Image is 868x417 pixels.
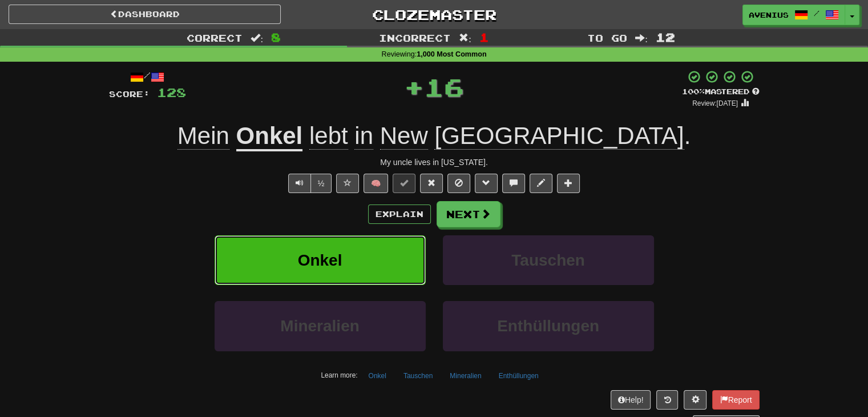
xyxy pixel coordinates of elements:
[280,317,359,335] span: Mineralien
[437,201,500,227] button: Next
[635,33,648,43] span: :
[656,30,675,44] span: 12
[443,301,654,351] button: Enthüllungen
[530,174,552,193] button: Edit sentence (alt+d)
[336,174,359,193] button: Favorite sentence (alt+f)
[157,85,186,99] span: 128
[742,5,845,25] a: Avenius /
[215,301,426,351] button: Mineralien
[424,73,464,101] span: 16
[502,174,525,193] button: Discuss sentence (alt+u)
[434,122,684,150] span: [GEOGRAPHIC_DATA]
[587,32,627,43] span: To go
[814,9,819,17] span: /
[443,367,487,384] button: Mineralien
[364,174,388,193] button: 🧠
[309,122,348,150] span: lebt
[321,371,357,379] small: Learn more:
[9,5,281,24] a: Dashboard
[187,32,243,43] span: Correct
[397,367,439,384] button: Tauschen
[475,174,498,193] button: Grammar (alt+g)
[177,122,229,150] span: Mein
[393,174,415,193] button: Set this sentence to 100% Mastered (alt+m)
[420,174,443,193] button: Reset to 0% Mastered (alt+r)
[298,5,570,25] a: Clozemaster
[368,205,431,224] button: Explain
[712,390,759,410] button: Report
[310,174,332,193] button: ½
[443,235,654,285] button: Tauschen
[354,122,373,150] span: in
[447,174,470,193] button: Ignore sentence (alt+i)
[611,390,651,410] button: Help!
[492,367,545,384] button: Enthüllungen
[479,30,489,44] span: 1
[497,317,599,335] span: Enthüllungen
[459,33,471,43] span: :
[251,33,263,43] span: :
[404,70,424,104] span: +
[417,50,486,58] strong: 1,000 Most Common
[656,390,678,410] button: Round history (alt+y)
[109,70,186,84] div: /
[109,89,150,99] span: Score:
[682,87,705,96] span: 100 %
[557,174,580,193] button: Add to collection (alt+a)
[692,99,738,107] small: Review: [DATE]
[286,174,332,193] div: Text-to-speech controls
[288,174,311,193] button: Play sentence audio (ctl+space)
[379,32,451,43] span: Incorrect
[298,251,342,269] span: Onkel
[682,87,760,97] div: Mastered
[271,30,281,44] span: 8
[215,235,426,285] button: Onkel
[380,122,428,150] span: New
[236,122,303,151] u: Onkel
[749,10,789,20] span: Avenius
[302,122,691,150] span: .
[362,367,392,384] button: Onkel
[511,251,585,269] span: Tauschen
[109,157,760,168] div: My uncle lives in [US_STATE].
